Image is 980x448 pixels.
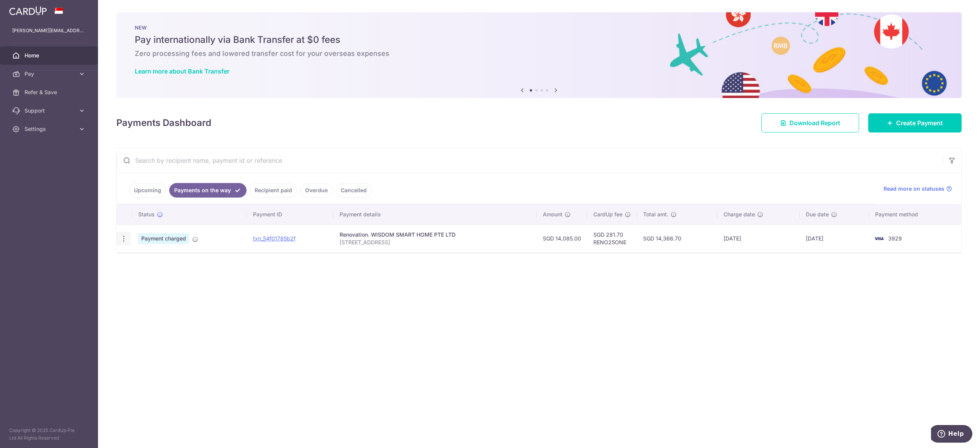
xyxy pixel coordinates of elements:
[135,34,943,46] h5: Pay internationally via Bank Transfer at $0 fees
[247,204,334,224] th: Payment ID
[24,52,75,59] span: Home
[800,224,869,252] td: [DATE]
[761,113,859,132] a: Download Report
[806,211,829,218] span: Due date
[24,125,75,133] span: Settings
[24,107,75,114] span: Support
[537,224,587,252] td: SGD 14,085.00
[169,183,247,198] a: Payments on the way
[24,70,75,78] span: Pay
[931,425,972,444] iframe: Opens a widget where you can find more information
[12,27,86,34] p: [PERSON_NAME][EMAIL_ADDRESS][DOMAIN_NAME]
[253,235,296,242] a: txn_54f01785b2f
[587,224,637,252] td: SGD 281.70 RENO25ONE
[116,116,211,130] h4: Payments Dashboard
[888,235,902,242] span: 3929
[643,211,668,218] span: Total amt.
[593,211,622,218] span: CardUp fee
[336,183,372,198] a: Cancelled
[138,211,155,218] span: Status
[129,183,166,198] a: Upcoming
[135,67,229,75] a: Learn more about Bank Transfer
[884,185,952,193] a: Read more on statuses
[543,211,562,218] span: Amount
[869,204,961,224] th: Payment method
[300,183,333,198] a: Overdue
[9,6,47,15] img: CardUp
[340,231,531,239] div: Renovation. WISDOM SMART HOME PTE LTD
[637,224,717,252] td: SGD 14,366.70
[135,25,943,31] p: NEW
[138,233,189,244] span: Payment charged
[896,118,943,128] span: Create Payment
[340,239,531,246] p: [STREET_ADDRESS]
[135,49,943,58] h6: Zero processing fees and lowered transfer cost for your overseas expenses
[333,204,537,224] th: Payment details
[884,185,944,193] span: Read more on statuses
[789,118,840,128] span: Download Report
[871,234,887,243] img: Bank Card
[724,211,755,218] span: Charge date
[116,12,962,98] img: Bank transfer banner
[717,224,800,252] td: [DATE]
[117,148,943,173] input: Search by recipient name, payment id or reference
[868,113,962,132] a: Create Payment
[250,183,297,198] a: Recipient paid
[24,88,75,96] span: Refer & Save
